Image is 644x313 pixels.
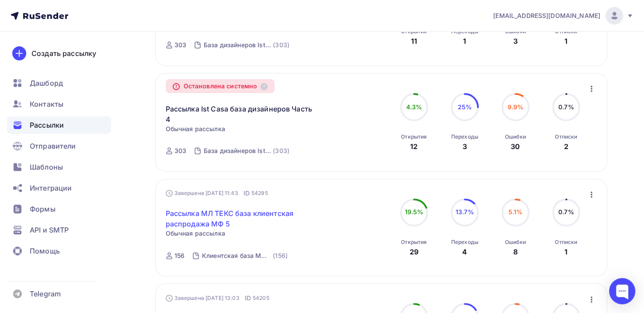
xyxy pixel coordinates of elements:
a: Формы [7,200,111,218]
div: Завершена [DATE] 11:43 [166,189,268,198]
div: 4 [462,247,467,257]
div: (303) [273,146,289,155]
div: 1 [564,247,567,257]
span: ID [244,189,250,198]
div: 30 [511,141,520,152]
span: 13.7% [456,208,474,216]
div: 3 [463,141,467,152]
span: Интеграции [30,183,72,193]
span: Дашборд [30,78,63,88]
a: База дизайнеров Ist Casa часть 5 (303) [203,38,290,52]
div: 1 [463,36,466,46]
span: 5.1% [508,208,522,216]
div: База дизайнеров Ist Casa часть 5 [204,41,271,49]
a: База дизайнеров Ist Casa часть 4 (303) [203,144,290,158]
div: 3 [513,36,518,46]
div: Остановлена системно [166,79,275,93]
a: Рассылка Ist Casa база дизайнеров Часть 4 [166,104,316,125]
div: Отписки [555,133,577,140]
span: Помощь [30,246,60,256]
span: API и SMTP [30,225,69,235]
div: 8 [513,247,518,257]
span: Контакты [30,99,63,109]
div: Переходы [451,239,478,246]
a: Контакты [7,95,111,113]
div: 2 [564,141,568,152]
span: 19.5% [404,208,423,216]
div: Открытия [401,133,427,140]
span: [EMAIL_ADDRESS][DOMAIN_NAME] [493,11,600,20]
span: Шаблоны [30,162,63,172]
div: (303) [273,41,289,49]
a: Рассылка МЛ ТЕКС база клиентская распродажа МФ 5 [166,208,316,229]
div: Создать рассылку [31,48,96,59]
div: 303 [174,41,186,49]
span: 9.9% [507,103,523,111]
div: 11 [411,36,417,46]
div: Открытия [401,239,427,246]
span: Telegram [30,289,61,299]
div: 303 [174,146,186,155]
div: (156) [273,251,288,260]
div: Переходы [451,133,478,140]
span: Обычная рассылка [166,125,225,133]
div: Завершена [DATE] 13:03 [166,294,269,303]
span: Рассылки [30,120,64,130]
a: Дашборд [7,74,111,92]
span: 54295 [251,189,268,198]
span: 4.3% [406,103,422,111]
div: 1 [564,36,567,46]
a: Отправители [7,137,111,155]
a: Клиентская база МЛ ТЕКС часть 5 (156) [201,249,289,263]
div: 12 [410,141,418,152]
div: 156 [174,251,184,260]
span: 54205 [253,294,269,303]
span: Обычная рассылка [166,229,225,238]
div: База дизайнеров Ist Casa часть 4 [204,146,271,155]
span: 0.7% [558,103,574,111]
span: 25% [458,103,472,111]
div: Отписки [555,239,577,246]
span: ID [245,294,251,303]
div: 29 [410,247,418,257]
a: [EMAIL_ADDRESS][DOMAIN_NAME] [493,7,634,24]
span: 0.7% [558,208,574,216]
span: Отправители [30,141,76,151]
div: Ошибки [505,239,526,246]
a: Шаблоны [7,158,111,176]
span: Формы [30,204,56,214]
a: Рассылки [7,116,111,134]
div: Клиентская база МЛ ТЕКС часть 5 [202,251,271,260]
div: Ошибки [505,133,526,140]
